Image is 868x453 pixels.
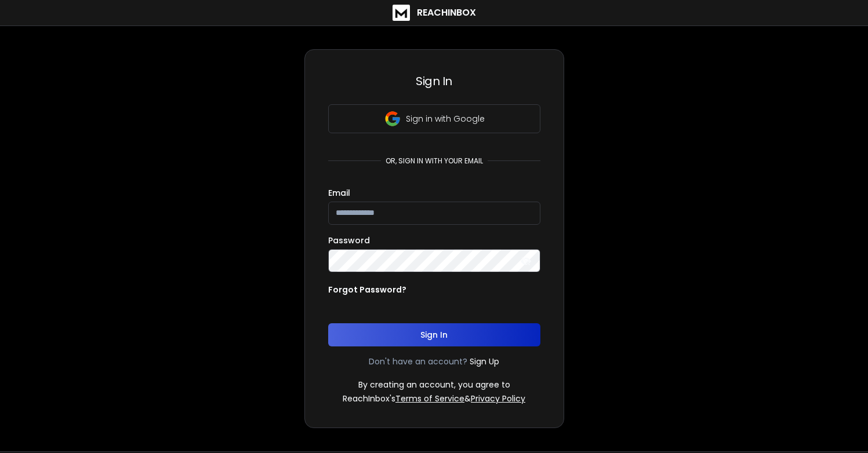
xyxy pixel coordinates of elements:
p: or, sign in with your email [381,156,488,166]
button: Sign In [328,323,540,346]
button: Sign in with Google [328,104,540,133]
h1: ReachInbox [417,6,476,20]
p: By creating an account, you agree to [358,379,510,390]
p: Don't have an account? [369,356,467,367]
p: Sign in with Google [406,113,485,125]
img: logo [393,5,410,21]
a: Sign Up [470,356,499,367]
p: Forgot Password? [328,284,406,295]
h3: Sign In [328,73,540,89]
a: Privacy Policy [471,393,525,404]
p: ReachInbox's & [343,393,525,404]
a: Terms of Service [395,393,464,404]
label: Password [328,236,370,244]
label: Email [328,189,350,197]
a: ReachInbox [393,5,476,21]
